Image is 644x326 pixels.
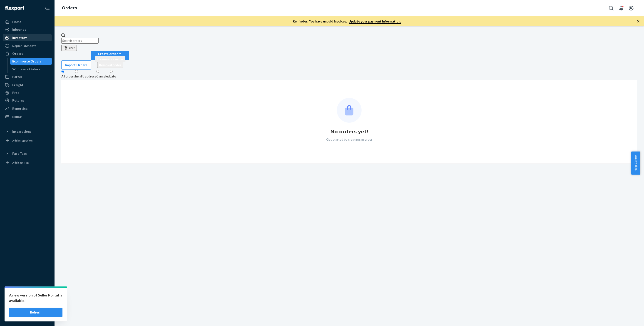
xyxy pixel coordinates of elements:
[10,58,52,65] a: Ecommerce Orders
[63,45,75,50] div: Filter
[43,4,52,13] button: Close Navigation
[3,18,52,25] a: Home
[12,83,23,87] div: Freight
[12,59,42,64] div: Ecommerce Orders
[61,45,77,51] button: Filter
[3,105,52,112] a: Reporting
[12,98,24,103] div: Returns
[3,42,52,50] a: Replenishments
[617,4,626,13] button: Open notifications
[3,298,52,305] a: Talk to Support
[627,4,636,13] button: Open account menu
[12,90,19,95] div: Prep
[12,114,22,119] div: Billing
[3,150,52,157] button: Fast Tags
[3,290,52,297] a: Settings
[91,51,129,60] button: Create orderEcommerce orderRemoval order
[3,113,52,120] a: Billing
[3,97,52,104] a: Returns
[12,20,21,24] div: Home
[3,81,52,89] a: Freight
[61,38,99,44] input: Search orders
[3,26,52,33] a: Inbounds
[12,75,22,79] div: Parcel
[12,67,40,71] div: Wholesale Orders
[12,106,27,111] div: Reporting
[9,308,62,317] button: Refresh
[110,70,113,73] input: Late
[95,56,125,62] button: Ecommerce order
[12,44,36,48] div: Replenishments
[293,19,401,24] p: Reminder: You have unpaid invoices.
[75,74,96,79] div: Invalid address
[3,128,52,135] button: Integrations
[10,65,52,73] a: Wholesale Orders
[349,19,401,24] a: Update your payment information.
[9,292,62,303] p: A new version of Seller Portal is available!
[3,73,52,80] a: Parcel
[12,51,23,56] div: Orders
[326,137,372,142] p: Get started by creating an order
[12,139,32,142] div: Add Integration
[96,74,110,79] div: Canceled
[62,5,77,10] a: Orders
[75,70,78,73] input: Invalid address
[3,159,52,166] a: Add Fast Tag
[5,6,24,10] img: Flexport logo
[61,74,75,79] div: All orders
[12,27,26,32] div: Inbounds
[110,74,116,79] div: Late
[12,151,27,156] div: Fast Tags
[631,152,640,175] button: Help Center
[95,51,125,56] div: Create order
[337,98,362,123] img: Empty list
[607,4,616,13] button: Open Search Box
[12,161,29,164] div: Add Fast Tag
[3,306,52,313] a: Help Center
[12,35,27,40] div: Inventory
[3,34,52,41] a: Inventory
[3,50,52,57] a: Orders
[96,70,99,73] input: Canceled
[97,57,124,61] span: Ecommerce order
[3,89,52,96] a: Prep
[3,137,52,144] a: Add Integration
[3,313,52,321] button: Give Feedback
[61,60,91,70] button: Import Orders
[61,70,64,73] input: All orders
[58,2,81,15] ol: breadcrumbs
[331,128,368,135] h1: No orders yet!
[12,129,31,134] div: Integrations
[97,62,123,68] button: Removal order
[99,63,121,67] span: Removal order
